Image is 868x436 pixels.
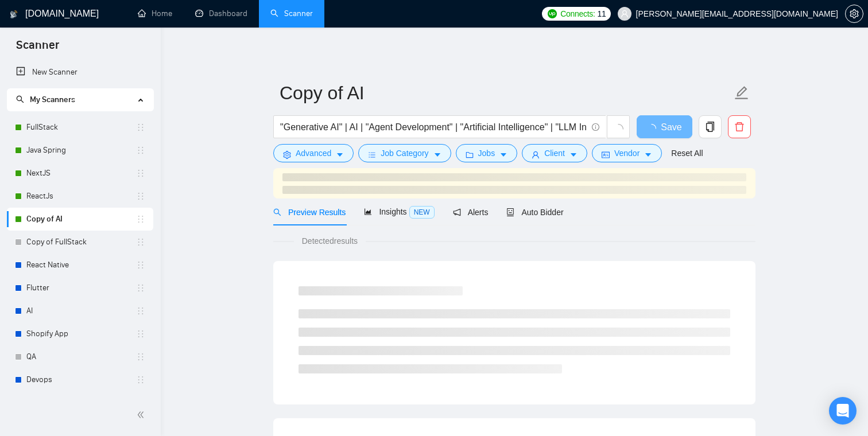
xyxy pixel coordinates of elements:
span: loading [613,124,623,134]
li: Blockchain [7,391,153,414]
li: Copy of FullStack [7,231,153,254]
button: setting [845,5,863,23]
li: Copy of AI [7,208,153,231]
span: holder [136,375,145,384]
li: New Scanner [7,61,153,84]
span: holder [136,238,145,247]
img: logo [10,5,18,24]
li: QA [7,345,153,368]
a: NextJS [26,162,136,185]
button: idcardVendorcaret-down [592,144,662,162]
a: QA [26,345,136,368]
span: info-circle [592,123,599,131]
a: AI [26,299,136,322]
span: holder [136,283,145,293]
span: Insights [364,207,434,216]
img: upwork-logo.png [548,9,557,18]
span: caret-down [336,150,344,159]
span: robot [506,208,514,216]
span: Advanced [296,147,331,159]
li: Flutter [7,277,153,299]
li: Devops [7,368,153,391]
span: holder [136,169,145,178]
span: edit [734,85,749,100]
span: search [16,95,24,103]
span: NEW [409,206,435,219]
button: Save [637,115,692,138]
span: holder [136,329,145,338]
a: ReactJs [26,185,136,208]
a: setting [845,9,863,18]
span: folder [466,150,474,159]
span: notification [453,208,461,216]
span: holder [136,123,145,132]
li: ReactJs [7,185,153,208]
a: FullStack [26,116,136,139]
span: copy [699,122,721,132]
li: AI [7,299,153,322]
a: New Scanner [16,61,144,84]
span: area-chart [364,208,372,216]
span: user [621,10,629,18]
span: double-left [137,409,148,421]
span: search [273,208,281,216]
a: dashboardDashboard [195,9,247,18]
span: user [532,150,540,159]
span: setting [846,9,863,18]
a: Flutter [26,277,136,299]
button: copy [699,115,722,138]
a: Java Spring [26,139,136,162]
span: caret-down [499,150,507,159]
span: holder [136,192,145,201]
a: searchScanner [270,9,313,18]
span: Connects: [560,7,595,20]
span: My Scanners [30,95,75,104]
button: folderJobscaret-down [456,144,518,162]
span: Detected results [294,235,366,247]
span: setting [283,150,291,159]
a: React Native [26,254,136,277]
button: delete [728,115,751,138]
input: Search Freelance Jobs... [280,120,587,134]
span: Preview Results [273,208,346,217]
span: holder [136,352,145,361]
span: My Scanners [16,95,75,104]
li: Shopify App [7,322,153,345]
a: Copy of AI [26,208,136,231]
span: delete [728,122,750,132]
span: loading [647,124,661,133]
a: homeHome [138,9,172,18]
input: Scanner name... [280,79,732,107]
span: Save [661,120,681,134]
a: Shopify App [26,322,136,345]
li: React Native [7,254,153,277]
span: Alerts [453,208,489,217]
span: Auto Bidder [506,208,563,217]
span: idcard [602,150,610,159]
span: caret-down [433,150,441,159]
span: holder [136,215,145,224]
li: FullStack [7,116,153,139]
span: caret-down [644,150,652,159]
div: Open Intercom Messenger [829,397,857,425]
button: settingAdvancedcaret-down [273,144,354,162]
span: Job Category [381,147,428,159]
a: Reset All [671,147,703,159]
span: holder [136,146,145,155]
a: Devops [26,368,136,391]
button: barsJob Categorycaret-down [358,144,451,162]
button: userClientcaret-down [522,144,587,162]
span: holder [136,306,145,316]
li: NextJS [7,162,153,185]
li: Java Spring [7,139,153,162]
span: caret-down [569,150,578,159]
span: Jobs [478,147,495,159]
span: holder [136,260,145,270]
span: 11 [598,7,606,20]
span: bars [368,150,376,159]
span: Client [544,147,565,159]
a: Copy of FullStack [26,231,136,254]
span: Scanner [7,37,68,61]
span: Vendor [614,147,640,159]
